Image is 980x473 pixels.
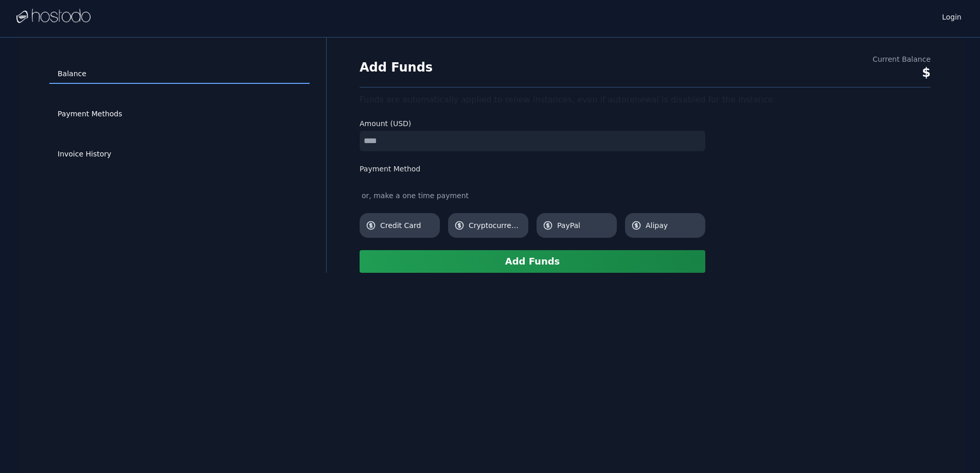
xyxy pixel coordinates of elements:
[360,59,433,76] h1: Add Funds
[380,220,434,231] span: Credit Card
[872,54,931,64] div: Current Balance
[872,64,931,81] div: $
[49,104,310,124] a: Payment Methods
[49,64,310,84] a: Balance
[360,164,705,174] label: Payment Method
[469,220,522,231] span: Cryptocurrency
[360,250,705,273] button: Add Funds
[360,94,931,106] div: Funds are automatically applied to renew instances, even if autorenewal is disabled for the insta...
[16,9,91,24] img: Logo
[557,220,611,231] span: PayPal
[360,118,705,129] label: Amount (USD)
[360,190,705,201] div: or, make a one time payment
[49,145,310,164] a: Invoice History
[646,220,699,231] span: Alipay
[940,10,964,22] a: Login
